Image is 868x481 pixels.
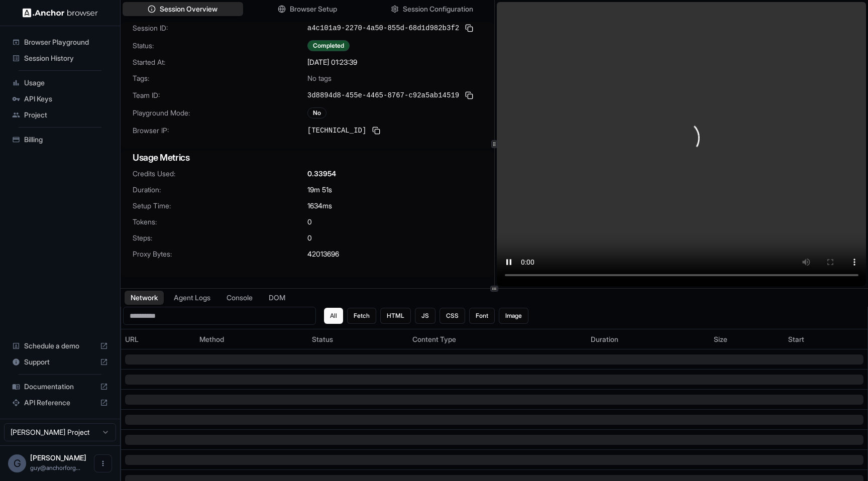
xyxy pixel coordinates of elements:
span: 0 [307,217,312,227]
span: API Keys [24,94,108,104]
div: URL [125,334,191,344]
div: Method [199,334,304,344]
div: API Reference [8,395,112,411]
span: [DATE] 01:23:39 [307,57,357,67]
span: Playground Mode: [133,108,307,118]
button: CSS [440,308,465,324]
button: Open menu [94,454,112,472]
button: Font [469,308,495,324]
button: Agent Logs [168,291,216,305]
button: DOM [263,291,291,305]
span: API Reference [24,398,96,408]
div: Status [312,334,404,344]
div: Start [788,334,863,344]
button: Console [221,291,259,305]
span: Session History [24,53,108,63]
div: API Keys [8,91,112,107]
button: JS [415,308,436,324]
span: Session Configuration [403,4,473,14]
div: Project [8,107,112,123]
span: Billing [24,135,108,145]
div: No [307,107,327,118]
button: Image [499,308,528,324]
span: Support [24,357,96,367]
span: Status: [133,41,307,51]
div: Session History [8,50,112,66]
button: HTML [380,308,411,324]
span: Browser Setup [290,4,337,14]
button: Fetch [347,308,376,324]
div: Content Type [412,334,583,344]
span: 0.33954 [307,169,336,179]
button: All [324,308,343,324]
span: Browser IP: [133,126,307,136]
span: No tags [307,73,332,83]
span: [TECHNICAL_ID] [307,126,367,136]
span: Project [24,110,108,120]
span: Team ID: [133,90,307,100]
img: Anchor Logo [23,8,98,18]
div: Billing [8,132,112,148]
button: Network [125,291,164,305]
span: Browser Playground [24,37,108,47]
span: Credits Used: [133,169,307,179]
div: Documentation [8,379,112,395]
span: Usage [24,78,108,88]
div: Usage [8,75,112,91]
span: 1634 ms [307,201,332,211]
h3: Usage Metrics [133,151,482,165]
span: a4c101a9-2270-4a50-855d-68d1d982b3f2 [307,23,459,33]
span: Session ID: [133,23,307,33]
span: Duration: [133,185,307,195]
span: Schedule a demo [24,341,96,351]
span: Documentation [24,382,96,392]
span: Tags: [133,73,307,83]
div: Schedule a demo [8,338,112,354]
span: 19m 51s [307,185,332,195]
span: Started At: [133,57,307,67]
span: 3d8894d8-455e-4465-8767-c92a5ab14519 [307,90,459,100]
span: 0 [307,233,312,243]
span: Tokens: [133,217,307,227]
span: Proxy Bytes: [133,249,307,259]
div: Duration [591,334,706,344]
div: Support [8,354,112,370]
span: Guy Ben Simhon [30,453,86,462]
div: G [8,454,26,472]
span: Session Overview [160,4,218,14]
div: Browser Playground [8,34,112,50]
div: Size [714,334,780,344]
span: Setup Time: [133,201,307,211]
div: Completed [307,40,350,51]
span: Steps: [133,233,307,243]
span: 42013696 [307,249,339,259]
span: guy@anchorforge.io [30,464,80,471]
